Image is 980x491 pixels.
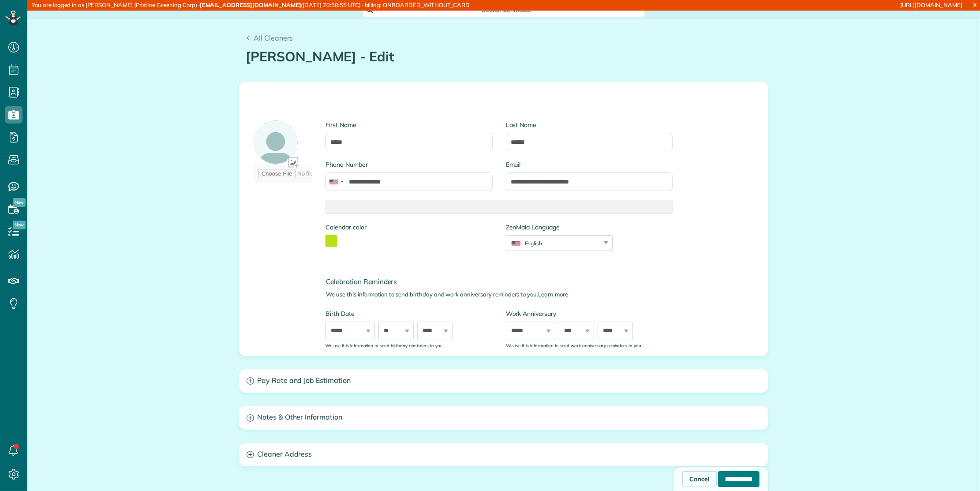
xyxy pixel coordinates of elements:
sub: We use this information to send work anniversary reminders to you. [506,343,642,348]
label: Work Anniversary [506,309,673,318]
sub: We use this information to send birthday reminders to you. [325,343,444,348]
span: New [13,221,26,229]
h4: Celebration Reminders [326,278,679,285]
p: We use this information to send birthday and work anniversary reminders to you. [326,290,679,299]
a: Notes & Other Information [239,406,768,429]
a: Learn more [538,291,568,298]
label: First Name [325,120,492,129]
label: Last Name [506,120,673,129]
a: Pay Rate and Job Estimation [239,370,768,392]
button: toggle color picker dialog [325,235,337,247]
div: English [506,240,601,247]
label: Phone Number [325,160,492,169]
label: ZenMaid Language [506,223,613,232]
strong: [EMAIL_ADDRESS][DOMAIN_NAME] [200,1,301,8]
span: All Cleaners [254,34,293,42]
span: New [13,198,26,207]
div: United States: +1 [326,173,346,191]
a: All Cleaners [246,33,293,43]
a: [URL][DOMAIN_NAME] [901,1,962,8]
label: Email [506,160,673,169]
a: Cleaner Address [239,443,768,466]
label: Birth Date [325,309,492,318]
label: Calendar color [325,223,366,232]
h1: [PERSON_NAME] - Edit [246,49,762,64]
a: Cancel [682,471,717,487]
